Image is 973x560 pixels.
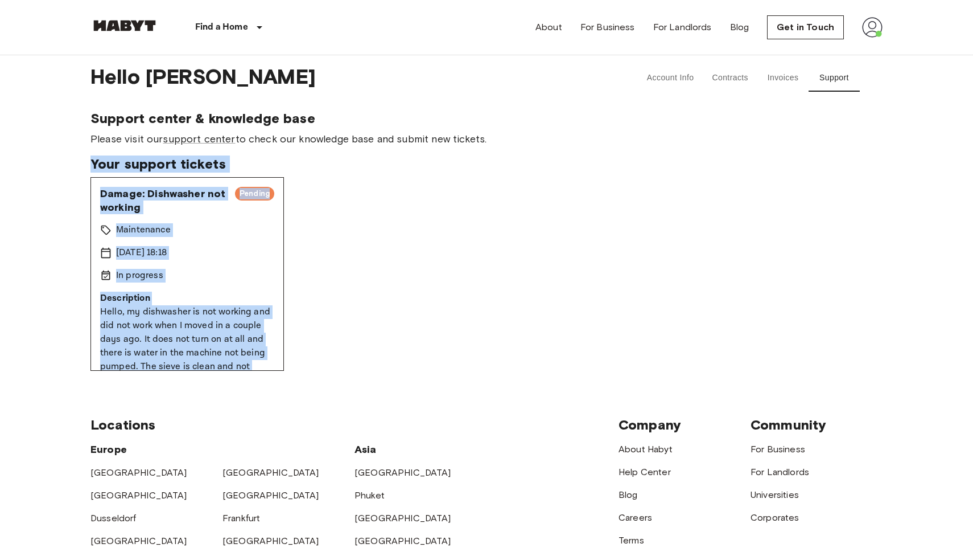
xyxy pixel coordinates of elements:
span: Europe [90,443,127,456]
a: For Business [751,444,805,455]
span: Damage: Dishwasher not working [100,187,226,214]
button: Invoices [757,64,809,92]
img: avatar [862,17,883,38]
a: For Landlords [751,467,809,477]
a: For Business [580,21,635,34]
a: About [535,21,562,34]
p: [DATE] 18:18 [116,246,167,260]
a: [GEOGRAPHIC_DATA] [90,467,187,478]
a: [GEOGRAPHIC_DATA] [354,513,451,524]
span: Your support tickets [90,156,883,173]
a: Corporates [751,512,799,523]
p: Maintenance [116,223,171,237]
a: [GEOGRAPHIC_DATA] [222,536,319,546]
span: Company [619,416,681,433]
a: Frankfurt [222,513,260,524]
span: Asia [354,443,377,456]
span: Community [751,416,826,433]
a: Blog [730,21,749,34]
p: In progress [116,269,163,283]
img: Habyt [90,20,159,31]
a: Careers [619,512,652,523]
span: Hello [PERSON_NAME] [90,64,606,92]
a: support center [163,133,235,145]
a: [GEOGRAPHIC_DATA] [222,467,319,478]
a: Terms [619,535,644,546]
button: Contracts [703,64,757,92]
span: Pending [235,188,274,199]
button: Support [809,64,860,92]
a: For Landlords [653,21,712,34]
a: Get in Touch [767,15,844,39]
button: Account Info [638,64,703,92]
a: [GEOGRAPHIC_DATA] [354,467,451,478]
p: Hello, my dishwasher is not working and did not work when I moved in a couple days ago. It does n... [100,305,274,415]
a: [GEOGRAPHIC_DATA] [354,536,451,546]
span: Please visit our to check our knowledge base and submit new tickets. [90,132,883,146]
p: Description [100,292,274,305]
a: Universities [751,489,799,500]
a: [GEOGRAPHIC_DATA] [222,490,319,501]
a: Blog [619,489,638,500]
a: Phuket [354,490,385,501]
a: About Habyt [619,444,673,455]
p: Find a Home [195,21,248,34]
span: Support center & knowledge base [90,110,883,127]
a: Help Center [619,467,671,477]
span: Locations [90,416,155,433]
a: [GEOGRAPHIC_DATA] [90,536,187,546]
a: [GEOGRAPHIC_DATA] [90,490,187,501]
a: Dusseldorf [90,513,137,524]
